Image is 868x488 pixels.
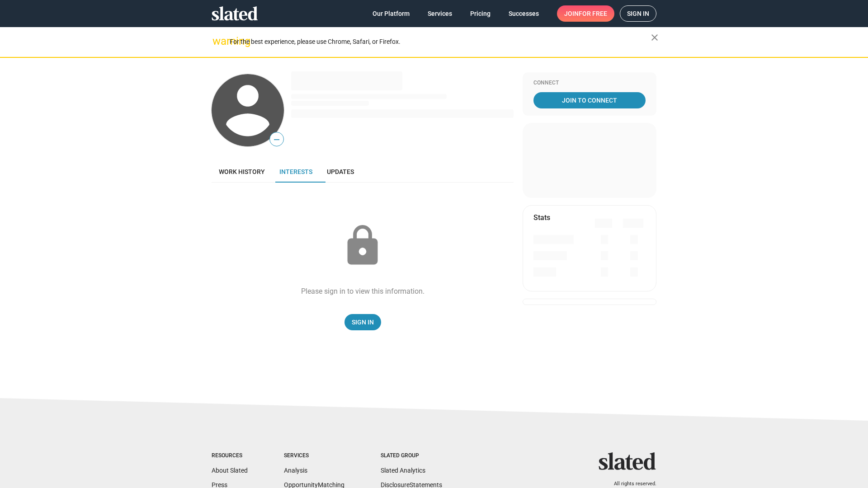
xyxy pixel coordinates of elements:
[509,5,539,22] span: Successes
[352,314,374,330] span: Sign In
[428,5,452,22] span: Services
[627,6,649,21] span: Sign in
[284,467,307,474] a: Analysis
[272,161,320,183] a: Interests
[320,161,361,183] a: Updates
[649,32,660,43] mat-icon: close
[219,168,265,175] span: Work history
[340,223,385,268] mat-icon: lock
[284,452,344,460] div: Services
[327,168,354,175] span: Updates
[463,5,498,22] a: Pricing
[301,286,425,296] div: Please sign in to view this information.
[533,92,646,108] a: Join To Connect
[533,213,550,222] mat-card-title: Stats
[212,36,223,47] mat-icon: warning
[373,5,410,22] span: Our Platform
[533,80,646,87] div: Connect
[230,36,651,48] div: For the best experience, please use Chrome, Safari, or Firefox.
[344,314,381,330] a: Sign In
[564,5,607,22] span: Join
[470,5,491,22] span: Pricing
[501,5,546,22] a: Successes
[212,452,248,460] div: Resources
[579,5,607,22] span: for free
[535,92,644,108] span: Join To Connect
[557,5,614,22] a: Joinfor free
[279,168,312,175] span: Interests
[212,161,272,183] a: Work history
[270,134,283,145] span: —
[212,467,248,474] a: About Slated
[365,5,417,22] a: Our Platform
[381,452,442,460] div: Slated Group
[420,5,459,22] a: Services
[620,5,656,22] a: Sign in
[381,467,425,474] a: Slated Analytics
